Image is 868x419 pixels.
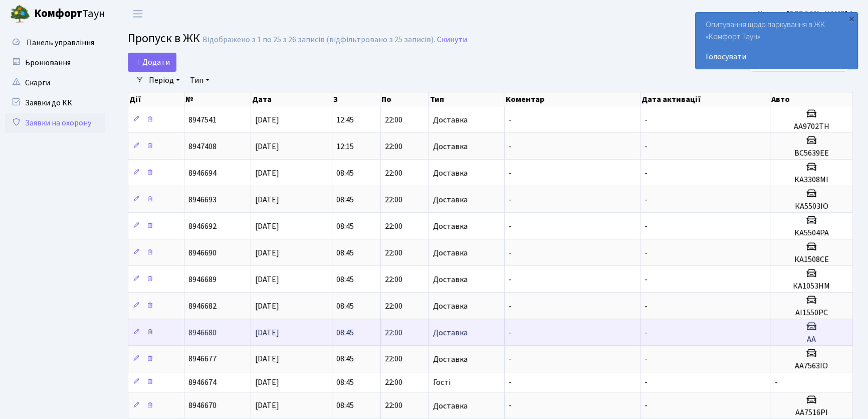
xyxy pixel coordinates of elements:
span: Доставка [433,275,468,284]
span: - [509,141,512,152]
span: [DATE] [255,221,279,232]
h5: АА7516PI [774,408,848,417]
span: - [774,377,777,388]
span: 08:45 [336,194,354,205]
span: 22:00 [385,377,402,388]
span: Пропуск в ЖК [128,30,200,47]
h5: АА9702ТН [774,122,848,131]
span: 12:45 [336,114,354,125]
span: [DATE] [255,354,279,365]
h5: АА [774,335,848,344]
span: Доставка [433,249,468,257]
span: 8946690 [188,247,216,258]
h5: КА5503ІО [774,202,848,211]
span: - [644,168,647,179]
span: Доставка [433,169,468,177]
span: Панель управління [27,37,94,48]
span: Доставка [433,196,468,204]
h5: КА3308МІ [774,175,848,185]
a: Період [145,72,184,89]
div: × [846,14,856,24]
h5: КА1053НМ [774,282,848,291]
span: 08:45 [336,221,354,232]
span: - [644,377,647,388]
span: 8946694 [188,168,216,179]
a: Бронювання [5,53,105,73]
span: 22:00 [385,194,402,205]
span: - [509,354,512,365]
span: - [509,301,512,312]
a: Скарги [5,73,105,93]
a: Тип [186,72,213,89]
span: Доставка [433,402,468,410]
h5: КА1508СЕ [774,255,848,264]
span: 22:00 [385,247,402,258]
span: 22:00 [385,221,402,232]
span: Доставка [433,329,468,337]
span: 08:45 [336,400,354,411]
span: Доставка [433,355,468,363]
span: [DATE] [255,168,279,179]
span: - [509,327,512,338]
span: - [644,114,647,125]
th: Дата [251,92,332,106]
span: - [644,274,647,285]
span: 08:45 [336,301,354,312]
span: 08:45 [336,168,354,179]
b: Цитрус [PERSON_NAME] А. [758,9,856,20]
span: 8947541 [188,114,216,125]
span: 22:00 [385,114,402,125]
span: - [644,247,647,258]
span: Доставка [433,302,468,310]
span: 22:00 [385,327,402,338]
span: - [509,221,512,232]
th: З [332,92,381,106]
span: 22:00 [385,274,402,285]
span: - [509,114,512,125]
span: 22:00 [385,400,402,411]
span: 08:45 [336,327,354,338]
span: 8946680 [188,327,216,338]
span: [DATE] [255,377,279,388]
div: Опитування щодо паркування в ЖК «Комфорт Таун» [696,13,857,69]
span: Доставка [433,143,468,151]
a: Заявки на охорону [5,113,105,133]
a: Заявки до КК [5,93,105,113]
span: - [644,141,647,152]
span: 8946677 [188,354,216,365]
span: - [644,327,647,338]
span: Доставка [433,222,468,230]
span: - [644,354,647,365]
img: logo.png [10,4,30,24]
span: - [509,168,512,179]
span: 8946670 [188,400,216,411]
h5: АІ1550РС [774,308,848,318]
span: 22:00 [385,301,402,312]
span: - [509,274,512,285]
span: - [509,377,512,388]
span: 8946674 [188,377,216,388]
span: 08:45 [336,377,354,388]
span: 22:00 [385,354,402,365]
span: 8946693 [188,194,216,205]
th: № [184,92,251,106]
a: Панель управління [5,33,105,53]
span: Гості [433,378,451,386]
span: - [644,301,647,312]
span: - [644,221,647,232]
span: [DATE] [255,114,279,125]
span: 22:00 [385,141,402,152]
span: 08:45 [336,274,354,285]
h5: КА5504РА [774,228,848,238]
span: Таун [34,6,105,23]
th: Авто [770,92,853,106]
span: 8946682 [188,301,216,312]
span: 08:45 [336,247,354,258]
a: Додати [128,53,176,72]
th: Тип [429,92,504,106]
span: 08:45 [336,354,354,365]
span: [DATE] [255,194,279,205]
b: Комфорт [34,6,82,22]
button: Переключити навігацію [125,6,150,22]
span: - [509,247,512,258]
